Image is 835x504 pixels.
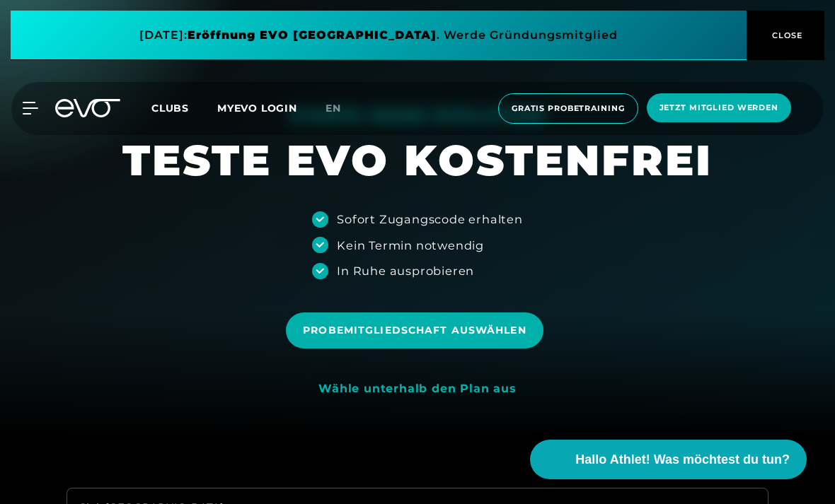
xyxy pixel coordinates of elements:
a: MYEVO LOGIN [217,102,297,115]
span: Probemitgliedschaft auswählen [303,323,526,338]
span: Hallo Athlet! Was möchtest du tun? [575,450,790,469]
span: Gratis Probetraining [512,102,625,115]
a: Clubs [151,101,217,115]
a: Gratis Probetraining [494,93,643,124]
button: CLOSE [747,11,824,60]
span: Clubs [151,102,189,115]
a: Jetzt Mitglied werden [643,93,795,124]
div: Wähle unterhalb den Plan aus [318,382,516,397]
span: Jetzt Mitglied werden [660,102,778,114]
div: Kein Termin notwendig [337,237,484,254]
span: en [326,102,341,115]
div: In Ruhe ausprobieren [337,262,474,279]
div: Sofort Zugangscode erhalten [337,211,523,228]
a: Probemitgliedschaft auswählen [286,302,548,359]
a: en [326,100,358,117]
span: CLOSE [768,29,803,42]
button: Hallo Athlet! Was möchtest du tun? [530,440,807,479]
h1: TESTE EVO KOSTENFREI [122,133,713,188]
